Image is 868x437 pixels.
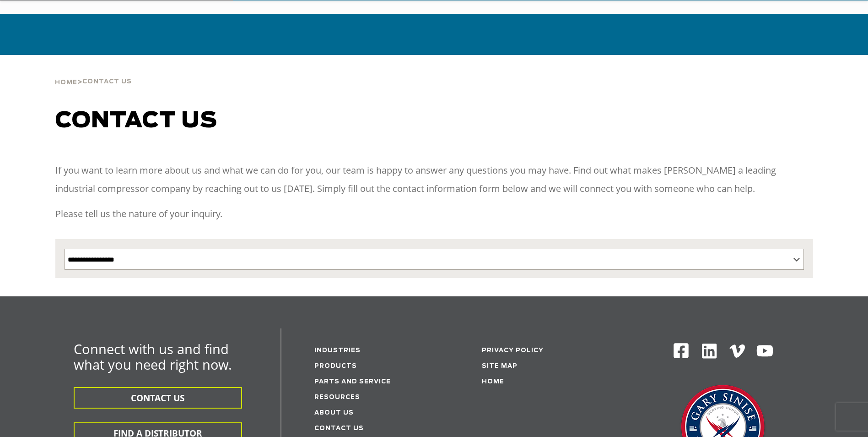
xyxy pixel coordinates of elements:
[314,410,354,416] a: About Us
[314,394,360,400] a: Resources
[482,379,504,385] a: Home
[314,363,357,369] a: Products
[82,79,132,85] span: Contact Us
[55,55,132,90] div: >
[314,426,364,432] a: Contact Us
[55,78,77,86] a: Home
[756,342,774,360] img: Youtube
[482,348,544,354] a: Privacy Policy
[74,387,242,409] button: CONTACT US
[314,379,391,385] a: Parts and service
[55,205,813,223] p: Please tell us the nature of your inquiry.
[673,342,690,359] img: Facebook
[314,348,361,354] a: Industries
[55,161,813,198] p: If you want to learn more about us and what we can do for you, our team is happy to answer any qu...
[55,80,77,86] span: Home
[55,110,217,132] span: Contact us
[701,342,718,360] img: Linkedin
[729,344,745,358] img: Vimeo
[74,340,232,373] span: Connect with us and find what you need right now.
[482,363,518,369] a: Site Map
